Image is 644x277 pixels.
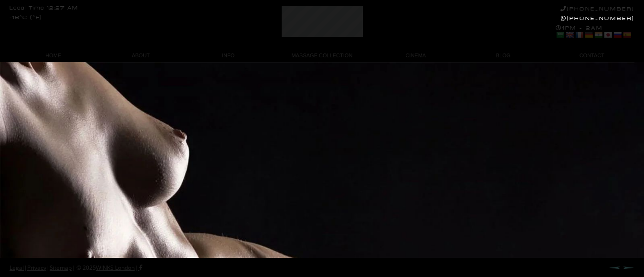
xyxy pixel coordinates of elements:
[10,264,24,272] a: Legal
[560,6,634,12] a: [PHONE_NUMBER]
[556,31,564,39] a: Arabic
[623,266,634,269] a: Next
[96,264,135,272] a: WINKS London
[603,31,612,39] a: Japanese
[372,49,459,62] a: CINEMA
[556,25,634,40] div: 1PM - 2AM
[27,264,46,272] a: Privacy
[10,49,97,62] a: HOME
[10,6,78,11] div: Local Time 12:27 AM
[613,31,622,39] a: Russian
[561,15,634,21] a: [PHONE_NUMBER]
[565,31,574,39] a: English
[575,31,583,39] a: French
[50,264,72,272] a: Sitemap
[10,15,42,21] div: -18°C (°F)
[459,49,547,62] a: BLOG
[10,260,142,276] div: | | | © 2025 |
[97,49,184,62] a: ABOUT
[609,266,620,269] a: Prev
[594,31,602,39] a: Hindi
[547,49,634,62] a: CONTACT
[185,49,272,62] a: INFO
[584,31,593,39] a: German
[272,49,372,62] a: MASSAGE COLLECTION
[623,31,631,39] a: Spanish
